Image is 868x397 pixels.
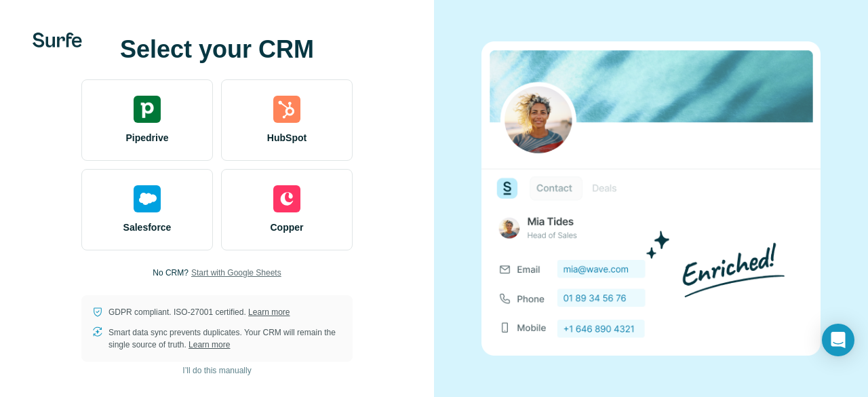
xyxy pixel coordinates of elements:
span: HubSpot [267,131,307,145]
span: I’ll do this manually [182,364,251,377]
h1: Select your CRM [81,36,353,63]
span: Copper [271,221,304,234]
p: No CRM? [153,267,189,279]
a: Learn more [248,307,290,317]
p: GDPR compliant. ISO-27001 certified. [108,306,290,318]
img: hubspot's logo [273,96,300,123]
img: pipedrive's logo [134,96,161,123]
button: Start with Google Sheets [191,267,281,279]
a: Learn more [189,340,230,349]
div: Open Intercom Messenger [822,324,854,356]
img: Surfe's logo [33,33,82,48]
img: none image [481,41,821,356]
img: salesforce's logo [134,185,161,212]
img: copper's logo [273,185,300,212]
button: I’ll do this manually [173,360,260,381]
span: Salesforce [123,221,172,234]
span: Pipedrive [125,131,168,145]
p: Smart data sync prevents duplicates. Your CRM will remain the single source of truth. [108,326,342,351]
